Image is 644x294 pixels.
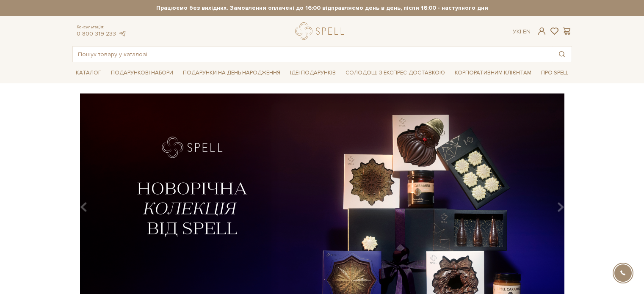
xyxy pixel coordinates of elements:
a: 0 800 319 233 [77,30,116,37]
button: Пошук товару у каталозі [552,47,572,62]
a: Подарунки на День народження [180,66,284,80]
strong: Працюємо без вихідних. Замовлення оплачені до 16:00 відправляємо день в день, після 16:00 - насту... [72,4,572,12]
span: Консультація: [77,25,127,30]
a: Ідеї подарунків [287,66,339,80]
a: Каталог [72,66,105,80]
a: Солодощі з експрес-доставкою [342,66,448,80]
a: En [523,28,531,35]
span: | [520,28,521,35]
a: Подарункові набори [108,66,177,80]
input: Пошук товару у каталозі [73,47,552,62]
div: Ук [513,28,531,36]
a: Корпоративним клієнтам [451,66,535,80]
a: Про Spell [538,66,572,80]
a: telegram [118,30,127,37]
